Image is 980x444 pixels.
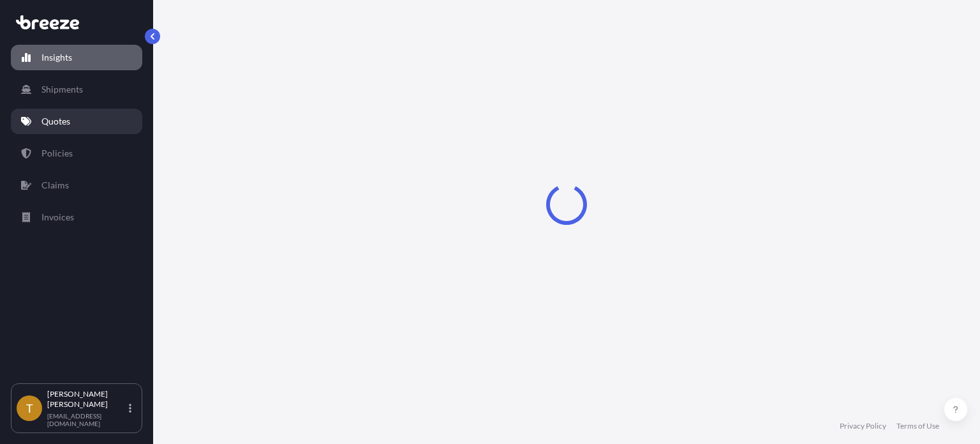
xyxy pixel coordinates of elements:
[41,147,73,160] p: Policies
[11,109,142,134] a: Quotes
[41,115,70,128] p: Quotes
[11,204,142,230] a: Invoices
[11,172,142,198] a: Claims
[26,402,33,415] span: T
[41,179,69,192] p: Claims
[896,421,939,431] a: Terms of Use
[11,45,142,70] a: Insights
[11,141,142,166] a: Policies
[41,211,74,224] p: Invoices
[11,77,142,102] a: Shipments
[47,412,126,427] p: [EMAIL_ADDRESS][DOMAIN_NAME]
[41,83,83,96] p: Shipments
[840,421,886,431] a: Privacy Policy
[47,389,126,410] p: [PERSON_NAME] [PERSON_NAME]
[41,51,72,64] p: Insights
